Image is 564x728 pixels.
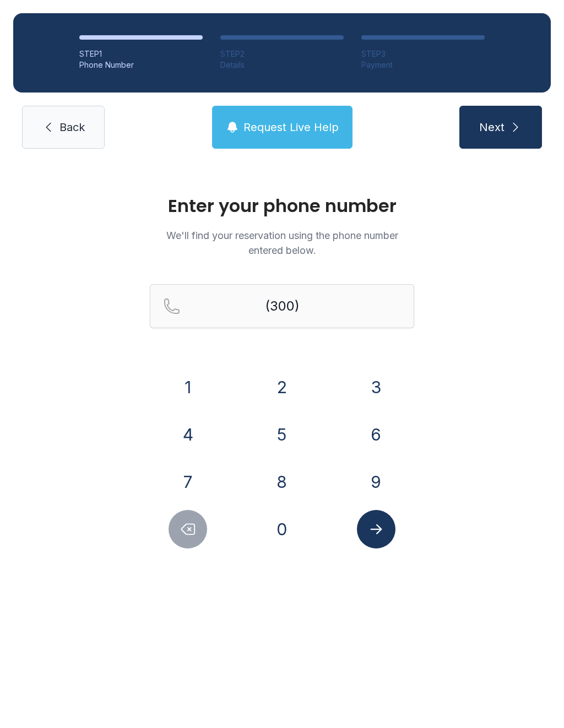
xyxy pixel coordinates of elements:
[220,48,344,59] div: STEP 2
[169,510,207,548] button: Delete number
[361,59,485,70] div: Payment
[479,119,505,135] span: Next
[357,463,395,501] button: 9
[79,48,203,59] div: STEP 1
[357,510,395,548] button: Submit lookup form
[357,415,395,454] button: 6
[169,463,207,501] button: 7
[150,197,414,215] h1: Enter your phone number
[150,284,414,328] input: Reservation phone number
[263,368,301,406] button: 2
[169,368,207,406] button: 1
[220,59,344,70] div: Details
[169,415,207,454] button: 4
[263,415,301,454] button: 5
[79,59,203,70] div: Phone Number
[361,48,485,59] div: STEP 3
[263,510,301,548] button: 0
[150,228,414,258] p: We'll find your reservation using the phone number entered below.
[243,119,339,135] span: Request Live Help
[357,368,395,406] button: 3
[59,119,85,135] span: Back
[263,463,301,501] button: 8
